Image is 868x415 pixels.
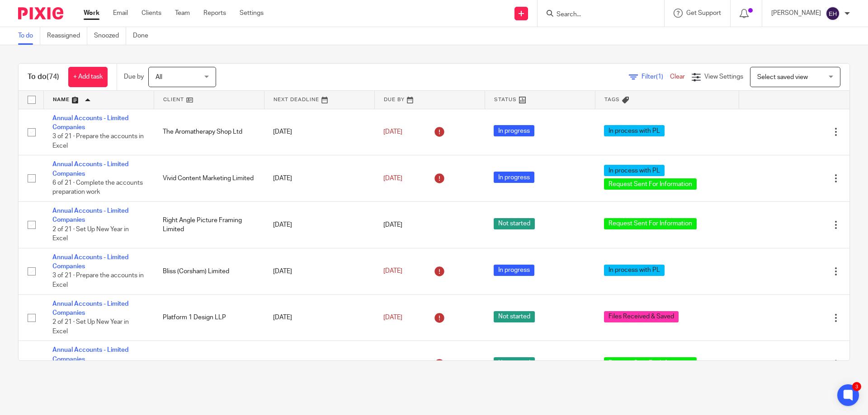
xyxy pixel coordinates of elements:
[68,67,108,87] a: + Add task
[383,314,402,321] span: [DATE]
[264,155,374,202] td: [DATE]
[154,294,264,341] td: Platform 1 Design LLP
[656,74,663,80] span: (1)
[52,180,143,196] span: 6 of 21 · Complete the accounts preparation work
[604,357,697,368] span: Request Sent For Information
[604,311,679,322] span: Files Received & Saved
[383,129,402,135] span: [DATE]
[154,341,264,387] td: [PERSON_NAME] property Ltd
[142,9,161,18] a: Clients
[18,7,63,19] img: Pixie
[154,109,264,155] td: The Aromatherapy Shop Ltd
[52,347,128,362] a: Annual Accounts - Limited Companies
[494,311,535,322] span: Not started
[264,202,374,248] td: [DATE]
[383,222,402,228] span: [DATE]
[604,125,665,136] span: In process with PL
[852,382,861,391] div: 3
[240,9,264,18] a: Settings
[686,10,721,16] span: Get Support
[52,273,144,289] span: 3 of 21 · Prepare the accounts in Excel
[124,72,144,81] p: Due by
[84,9,99,18] a: Work
[826,6,840,21] img: svg%3E
[52,319,129,335] span: 2 of 21 · Set Up New Year in Excel
[175,9,190,18] a: Team
[264,294,374,341] td: [DATE]
[113,9,128,18] a: Email
[604,97,620,102] span: Tags
[52,301,128,316] a: Annual Accounts - Limited Companies
[704,74,743,80] span: View Settings
[757,74,808,80] span: Select saved view
[52,208,128,223] a: Annual Accounts - Limited Companies
[604,165,665,176] span: In process with PL
[47,73,59,80] span: (74)
[604,265,665,276] span: In process with PL
[494,125,534,136] span: In progress
[52,133,144,149] span: 3 of 21 · Prepare the accounts in Excel
[18,27,40,45] a: To do
[28,72,59,82] h1: To do
[264,248,374,294] td: [DATE]
[154,155,264,202] td: Vivid Content Marketing Limited
[383,268,402,275] span: [DATE]
[383,175,402,182] span: [DATE]
[264,109,374,155] td: [DATE]
[52,254,128,270] a: Annual Accounts - Limited Companies
[47,27,87,45] a: Reassigned
[494,357,535,368] span: Not started
[52,226,129,242] span: 2 of 21 · Set Up New Year in Excel
[494,172,534,183] span: In progress
[156,74,162,80] span: All
[52,115,128,131] a: Annual Accounts - Limited Companies
[604,178,697,190] span: Request Sent For Information
[154,248,264,294] td: Bliss (Corsham) Limited
[94,27,126,45] a: Snoozed
[642,74,670,80] span: Filter
[494,218,535,229] span: Not started
[52,161,128,177] a: Annual Accounts - Limited Companies
[494,265,534,276] span: In progress
[203,9,226,18] a: Reports
[264,341,374,387] td: [DATE]
[670,74,685,80] a: Clear
[771,9,821,18] p: [PERSON_NAME]
[154,202,264,248] td: Right Angle Picture Framing Limited
[556,11,637,19] input: Search
[133,27,155,45] a: Done
[604,218,697,229] span: Request Sent For Information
